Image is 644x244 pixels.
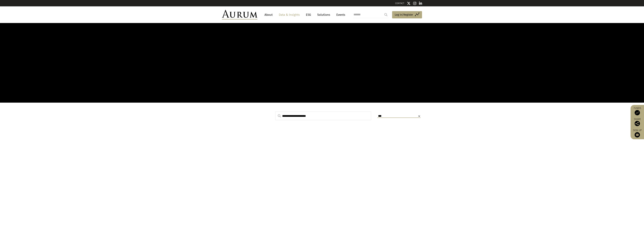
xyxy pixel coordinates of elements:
[395,13,413,17] span: Log in/Register
[335,12,345,18] a: Events
[419,2,422,5] img: Linkedin icon
[278,114,281,117] img: search.svg
[632,118,642,126] div: Share
[413,2,416,5] img: Instagram icon
[632,129,642,137] a: Sign up
[222,10,257,19] img: Aurum
[263,12,274,18] a: About
[395,2,404,5] a: CONTACT
[632,107,642,115] a: Funds
[304,12,313,18] a: ESG
[635,121,640,126] img: Share this post
[277,12,301,18] a: Data & Insights
[315,12,332,18] a: Solutions
[382,11,389,18] input: Submit
[392,11,422,19] a: Log in/Register
[635,110,640,115] img: Access Funds
[635,132,640,137] img: Sign up to our newsletter
[407,2,411,5] img: Twitter icon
